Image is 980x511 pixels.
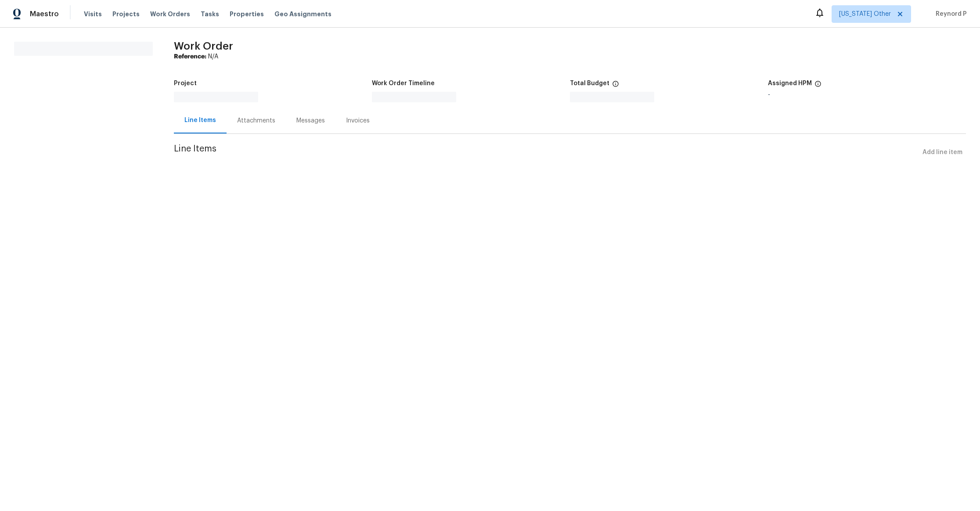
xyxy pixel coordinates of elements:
[174,80,197,86] h5: Project
[612,80,619,92] span: The total cost of line items that have been proposed by Opendoor. This sum includes line items th...
[184,116,216,125] div: Line Items
[230,10,264,18] span: Properties
[201,11,219,17] span: Tasks
[112,10,140,18] span: Projects
[296,116,325,125] div: Messages
[346,116,370,125] div: Invoices
[839,10,891,18] span: [US_STATE] Other
[570,80,609,86] h5: Total Budget
[150,10,190,18] span: Work Orders
[174,52,966,61] div: N/A
[274,10,331,18] span: Geo Assignments
[174,54,206,60] b: Reference:
[174,144,919,161] span: Line Items
[30,10,59,18] span: Maestro
[768,80,812,86] h5: Assigned HPM
[768,92,966,98] div: -
[814,80,821,92] span: The hpm assigned to this work order.
[174,41,233,51] span: Work Order
[372,80,435,86] h5: Work Order Timeline
[237,116,275,125] div: Attachments
[932,10,967,18] span: Reynord P
[84,10,102,18] span: Visits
